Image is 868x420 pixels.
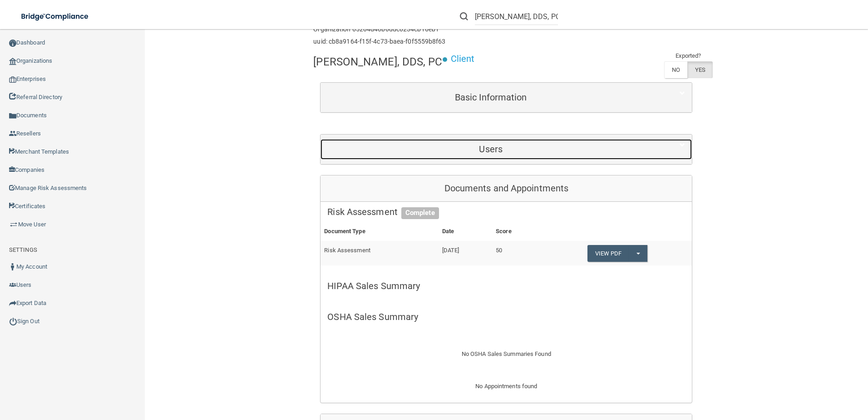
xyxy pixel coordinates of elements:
[321,381,692,403] div: No Appointments found
[313,56,442,68] h4: [PERSON_NAME], DDS, PC
[439,222,492,241] th: Date
[327,312,685,322] h5: OSHA Sales Summary
[439,241,492,265] td: [DATE]
[9,263,16,270] img: ic_user_dark.df1a06c3.png
[327,87,685,108] a: Basic Information
[327,139,685,160] a: Users
[9,245,37,255] label: SETTINGS
[475,8,558,25] input: Search
[9,281,16,289] img: icon-users.e205127d.png
[313,38,445,45] h6: uuid: cb8a9164-f15f-4c73-baea-f0f5559b8f63
[327,92,654,102] h5: Basic Information
[687,61,713,78] label: YES
[321,222,438,241] th: Document Type
[9,40,16,47] img: ic_dashboard_dark.d01f4a41.png
[664,61,687,78] label: NO
[321,175,692,202] div: Documents and Appointments
[9,130,16,137] img: ic_reseller.de258add.png
[492,222,543,241] th: Score
[401,207,439,219] span: Complete
[9,76,16,83] img: enterprise.0d942306.png
[327,207,685,217] h5: Risk Assessment
[9,220,18,229] img: briefcase.64adab9b.png
[321,338,692,370] div: No OSHA Sales Summaries Found
[587,245,629,262] a: View PDF
[9,58,16,65] img: organization-icon.f8decf85.png
[460,12,468,20] img: ic-search.3b580494.png
[327,281,685,291] h5: HIPAA Sales Summary
[9,112,16,120] img: icon-documents.8dae5593.png
[664,50,713,61] td: Exported?
[9,300,16,307] img: icon-export.b9366987.png
[321,241,438,265] td: Risk Assessment
[492,241,543,265] td: 50
[14,7,97,26] img: bridge_compliance_login_screen.278c3ca4.svg
[327,144,654,154] h5: Users
[451,50,475,67] p: Client
[9,317,17,325] img: ic_power_dark.7ecde6b1.png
